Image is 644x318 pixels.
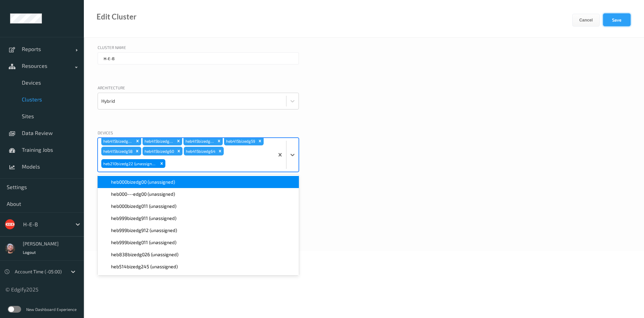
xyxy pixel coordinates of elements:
[111,263,178,270] span: heb514bizedg245 (unassigned)
[111,227,177,234] span: heb999bizedg912 (unassigned)
[98,130,299,138] div: Devices
[133,147,141,155] div: Remove heb415bizedg58
[572,14,600,27] button: Cancel
[111,251,178,258] span: heb838bizedg026 (unassigned)
[215,137,223,145] div: Remove heb415bizedg61
[216,147,224,155] div: Remove heb415bizedg64
[143,137,175,145] div: heb415bizedg62
[143,147,175,155] div: heb415bizedg60
[98,85,299,93] div: Architecture
[256,137,264,145] div: Remove heb415bizedg59
[603,13,631,26] button: Save
[97,13,137,20] div: Edit Cluster
[111,191,175,197] span: heb000---edg00 (unassigned)
[111,239,176,246] span: heb999bizedg011 (unassigned)
[101,159,158,168] div: heb210bizedg22 (unassigned)
[134,137,141,145] div: Remove heb415bizedg63
[224,137,256,145] div: heb415bizedg59
[111,179,175,185] span: heb000bizedg00 (unassigned)
[111,203,176,210] span: heb000bizedg011 (unassigned)
[184,147,216,155] div: heb415bizedg64
[111,215,176,222] span: heb999bizedg911 (unassigned)
[183,137,215,145] div: heb415bizedg61
[98,44,299,52] div: Cluster Name
[175,137,182,145] div: Remove heb415bizedg62
[101,137,134,145] div: heb415bizedg63
[175,147,182,155] div: Remove heb415bizedg60
[101,147,133,155] div: heb415bizedg58
[158,159,165,168] div: Remove heb210bizedg22 (unassigned)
